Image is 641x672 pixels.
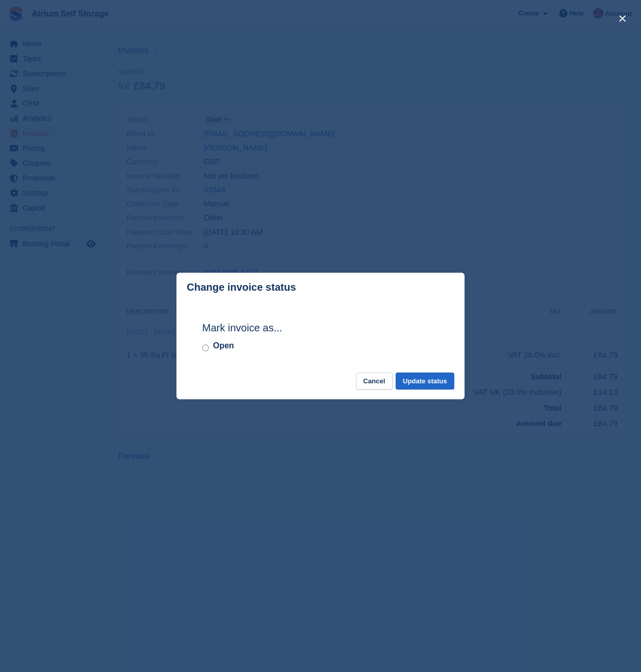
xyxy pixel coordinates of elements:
button: Update status [396,373,454,390]
button: Cancel [356,373,393,390]
button: close [614,10,631,27]
p: Change invoice status [187,281,296,293]
label: Open [213,340,234,352]
h2: Mark invoice as... [202,320,439,335]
